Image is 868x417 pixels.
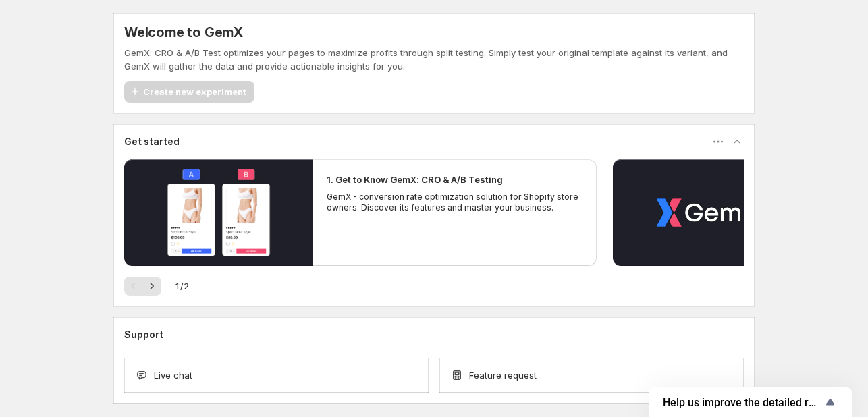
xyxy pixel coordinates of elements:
button: Show survey - Help us improve the detailed report for A/B campaigns [663,394,838,410]
p: GemX: CRO & A/B Test optimizes your pages to maximize profits through split testing. Simply test ... [124,46,744,73]
h3: Get started [124,135,180,148]
span: Feature request [469,368,537,382]
span: Help us improve the detailed report for A/B campaigns [663,396,822,409]
span: 1 / 2 [175,279,189,293]
span: Live chat [154,368,192,382]
h2: 1. Get to Know GemX: CRO & A/B Testing [327,173,503,186]
p: GemX - conversion rate optimization solution for Shopify store owners. Discover its features and ... [327,192,583,213]
h5: Welcome to GemX [124,24,243,40]
h3: Support [124,328,163,341]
